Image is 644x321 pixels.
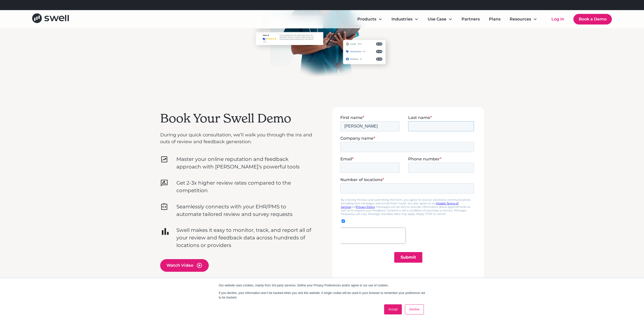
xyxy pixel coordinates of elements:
p: Master your online reputation and feedback approach with [PERSON_NAME]’s powerful tools [176,155,312,170]
a: Book a Demo [573,14,612,24]
p: Get 2-3x higher review rates compared to the competition [176,179,312,194]
div: Use Case [424,14,456,24]
div: Industries [391,16,412,22]
a: Partners [458,14,484,24]
div: Products [353,14,386,24]
div: Watch Video [167,262,193,268]
div: Resources [510,16,531,22]
a: home [32,13,69,25]
iframe: Form 0 [340,115,476,271]
div: Products [357,16,376,22]
div: Use Case [428,16,446,22]
div: Resources [506,14,541,24]
p: If you decline, your information won’t be tracked when you visit this website. A single cookie wi... [219,291,425,300]
p: Swell makes it easy to monitor, track, and report all of your review and feedback data across hun... [176,226,312,249]
a: Decline [405,304,424,314]
div: Industries [387,14,423,24]
p: During your quick consultation, we’ll walk you through the ins and outs of review and feedback ge... [160,132,312,145]
p: Our website uses cookies, mainly from 3rd party services. Define your Privacy Preferences and/or ... [219,283,425,288]
p: Seamlessly connects with your EHR/PMS to automate tailored review and survey requests [176,203,312,218]
a: Log In [546,14,569,24]
a: Plans [485,14,505,24]
a: Accept [384,304,402,314]
a: open lightbox [160,259,312,272]
h2: Book Your Swell Demo [160,111,312,126]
